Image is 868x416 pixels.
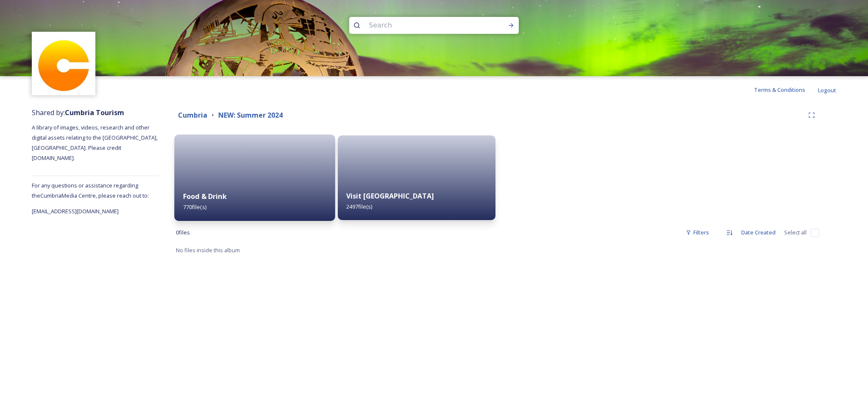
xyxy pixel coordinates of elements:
span: No files inside this album [176,246,240,254]
strong: Visit [GEOGRAPHIC_DATA] [346,191,434,201]
span: For any questions or assistance regarding the Cumbria Media Centre, please reach out to: [32,182,149,199]
span: 770 file(s) [183,203,206,211]
a: Terms & Conditions [754,85,818,95]
span: Shared by: [32,108,124,117]
strong: Cumbria Tourism [65,108,124,117]
span: A library of images, videos, research and other digital assets relating to the [GEOGRAPHIC_DATA],... [32,124,159,162]
span: Logout [818,86,836,94]
div: Date Created [737,224,780,241]
strong: Cumbria [178,110,207,120]
div: Filters [682,224,713,241]
span: Select all [784,229,807,237]
span: 0 file s [176,229,190,237]
strong: NEW: Summer 2024 [218,110,283,120]
span: 2497 file(s) [346,203,372,210]
span: [EMAIL_ADDRESS][DOMAIN_NAME] [32,207,119,215]
strong: Food & Drink [183,192,227,201]
input: Search [364,16,481,35]
span: Terms & Conditions [754,86,805,94]
img: images.jpg [33,33,95,94]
